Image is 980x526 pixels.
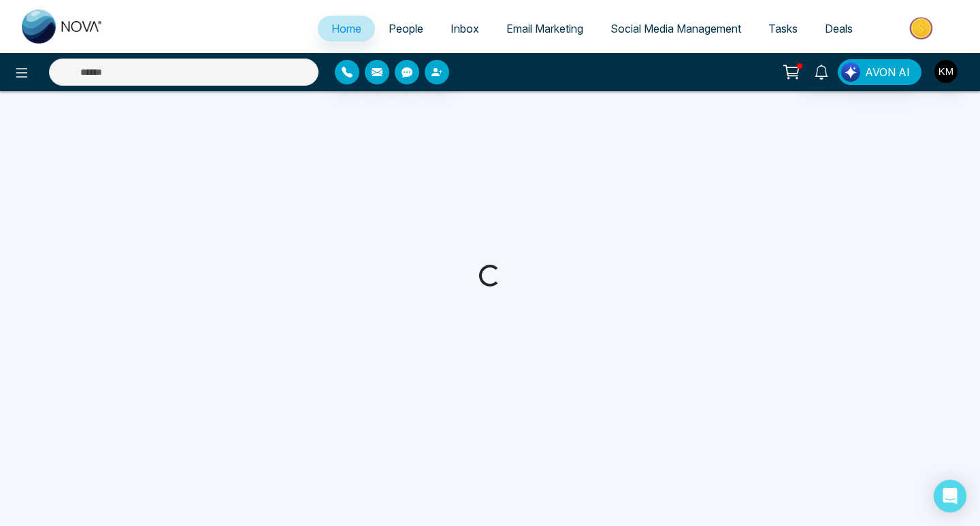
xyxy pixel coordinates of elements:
[838,59,921,85] button: AVON AI
[318,16,375,42] a: Home
[493,16,597,42] a: Email Marketing
[825,22,853,35] span: Deals
[610,22,741,35] span: Social Media Management
[934,480,966,512] div: Open Intercom Messenger
[451,22,479,35] span: Inbox
[437,16,493,42] a: Inbox
[375,16,437,42] a: People
[389,22,423,35] span: People
[873,13,972,44] img: Market-place.gif
[768,22,798,35] span: Tasks
[22,10,103,44] img: Nova CRM Logo
[506,22,583,35] span: Email Marketing
[841,63,860,82] img: Lead Flow
[331,22,361,35] span: Home
[755,16,811,42] a: Tasks
[934,60,958,83] img: User Avatar
[865,64,910,80] span: AVON AI
[811,16,866,42] a: Deals
[597,16,755,42] a: Social Media Management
